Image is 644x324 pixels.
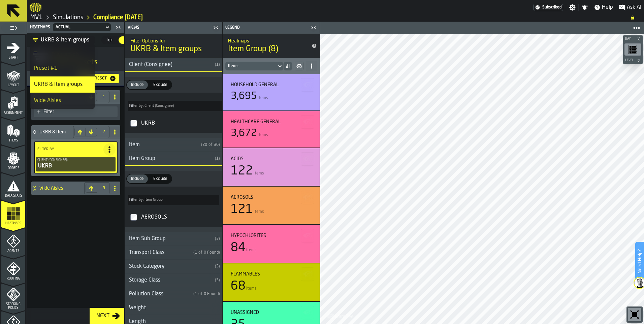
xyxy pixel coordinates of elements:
span: Exclude [151,82,170,88]
span: 20 [202,143,207,147]
div: Wide Aisles [34,97,91,105]
div: UNASSIGNED [231,310,259,315]
li: dropdown-item [30,76,95,93]
label: button-toggle-Settings [566,4,578,11]
h2: Sub Title [130,37,217,44]
span: label [129,104,174,108]
input: InputCheckbox-label-react-aria8337932847-:r75: [130,214,137,221]
a: link-to-/wh/i/3ccf57d1-1e0c-4a81-a3bb-c2011c5f0d50 [53,14,83,21]
button: button- [623,57,643,64]
li: menu Agents [1,228,25,255]
h3: title-section-Storage Class [125,273,222,287]
div: Preset #1 [34,64,91,72]
span: of [198,292,202,296]
span: ) [219,143,220,147]
div: Add Preset [80,76,109,81]
span: Routing [1,277,25,281]
span: Heatmaps [30,25,50,30]
label: button-toggle-Close me [309,24,318,32]
label: button-switch-multi-Include [126,80,149,90]
div: Title [231,156,312,162]
label: button-switch-multi-Exclude [149,80,172,90]
div: button-toolbar-undefined [623,42,643,57]
a: link-to-/wh/i/3ccf57d1-1e0c-4a81-a3bb-c2011c5f0d50/settings/billing [533,4,563,11]
span: ( [201,143,202,147]
span: ) [219,264,220,268]
label: button-toggle-Ask AI [616,3,644,11]
div: UKRB & Item groups [31,125,70,139]
span: UKRB & Item groups [130,44,217,55]
label: button-toggle-Help [591,3,616,11]
div: thumb [102,36,118,44]
h3: title-section-Client (Consignee) [125,58,222,72]
div: Title [231,310,312,315]
label: Filter By [36,146,103,153]
span: Include [128,176,147,182]
div: Title [231,233,312,238]
div: Title [231,82,312,88]
span: ) [219,251,220,255]
span: Include [128,82,147,88]
span: 1 [195,251,197,255]
h3: title-section-Weight [125,301,222,315]
span: 0 Found [204,292,219,296]
div: Wide Aisles [31,182,82,195]
input: InputCheckbox-label-react-aria8337932847-:r73: [130,120,137,127]
input: label [128,101,232,111]
button: button- [301,115,314,129]
li: menu Stacking Policy [1,283,25,310]
button: button- [295,62,303,70]
div: InputCheckbox-react-aria8337932847-:r73: [140,118,219,129]
div: stat- [223,148,320,186]
span: ) [219,292,220,296]
li: dropdown-item [30,60,95,76]
div: ACIDS [231,156,244,162]
span: Heatmaps [1,222,25,225]
div: — [34,48,91,56]
span: 3 [101,186,106,191]
div: DropdownMenuValue-itemsCount [225,62,283,70]
input: label [128,195,219,205]
h3: title-section-Pollution Class [125,287,222,301]
span: items [258,96,268,100]
label: button-switch-multi-Include [126,174,149,184]
div: title-Item Group (8) [223,34,320,58]
h3: title-section-Item [125,138,222,152]
div: Storage Class [125,276,212,284]
li: dropdown-item [30,44,95,60]
header: Views [125,22,222,34]
button: button- [623,35,643,42]
button: button- [301,152,314,166]
span: ( [193,292,195,296]
button: button- [301,229,314,242]
header: Legend [223,22,320,34]
div: DropdownMenuValue-498b4987-9e0c-4ea4-aa44-3072e7a2298f [52,23,112,31]
a: logo-header [30,1,41,13]
span: ) [219,237,220,241]
div: thumb [149,174,171,183]
div: Title [231,119,312,125]
span: Level [624,59,635,62]
h3: title-section-Item Group [125,152,222,166]
div: thumb [149,80,171,89]
span: 0 Found [204,251,219,255]
div: HOUSEHOLD GENERAL [231,82,279,88]
span: Stacking Policy [1,302,25,310]
div: thumb [127,174,148,183]
span: 1 [216,157,219,161]
li: menu Assignment [1,90,25,117]
div: 122 [231,164,253,178]
span: Subscribed [542,5,561,10]
div: DropdownMenuValue-itemsCount [228,64,274,68]
div: UKRB [37,162,114,170]
span: 1 [195,292,197,296]
label: Need Help? [636,242,643,280]
div: Next [94,312,112,320]
div: FLAMMABLES [231,271,260,277]
li: menu Start [1,35,25,62]
div: stat- [223,187,320,224]
span: ( [193,251,195,255]
div: 3,695 [231,90,257,102]
span: of [208,143,213,147]
div: UKRB & Item groups [34,80,91,89]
